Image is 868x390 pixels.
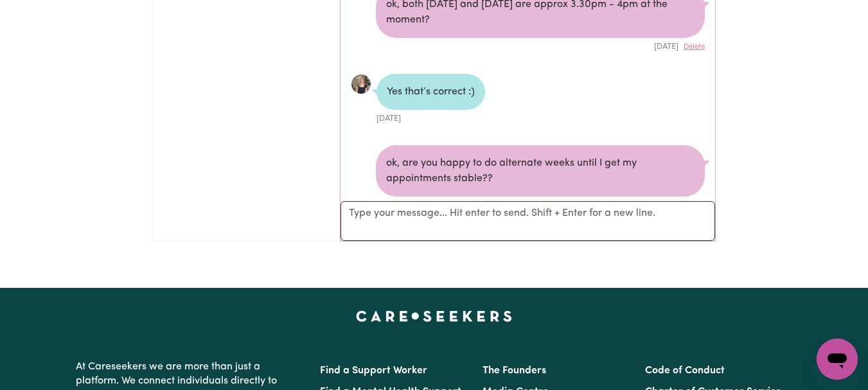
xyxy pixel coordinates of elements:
[376,110,485,125] div: [DATE]
[684,200,705,211] button: Delete
[351,74,371,94] a: View Bianca T's profile
[483,366,546,376] a: The Founders
[356,311,512,321] a: Careseekers home page
[320,366,427,376] a: Find a Support Worker
[684,42,705,53] button: Delete
[351,74,371,94] img: 746B380737DDE3EC3FDB8F000E001BFA_avatar_blob
[645,366,725,376] a: Code of Conduct
[376,38,705,53] div: [DATE]
[817,339,858,380] iframe: Button to launch messaging window
[376,74,485,110] div: Yes that’s correct :)
[376,197,705,211] div: [DATE]
[376,145,705,197] div: ok, are you happy to do alternate weeks until I get my appointments stable??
